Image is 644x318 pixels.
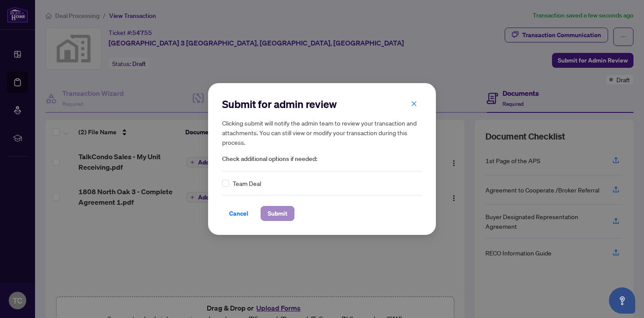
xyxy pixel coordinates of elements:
[229,206,248,220] span: Cancel
[222,206,255,221] button: Cancel
[222,97,422,111] h2: Submit for admin review
[261,206,294,221] button: Submit
[268,206,287,220] span: Submit
[222,154,422,164] span: Check additional options if needed:
[233,178,261,188] span: Team Deal
[609,287,635,314] button: Open asap
[222,118,422,147] h5: Clicking submit will notify the admin team to review your transaction and attachments. You can st...
[411,101,417,107] span: close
